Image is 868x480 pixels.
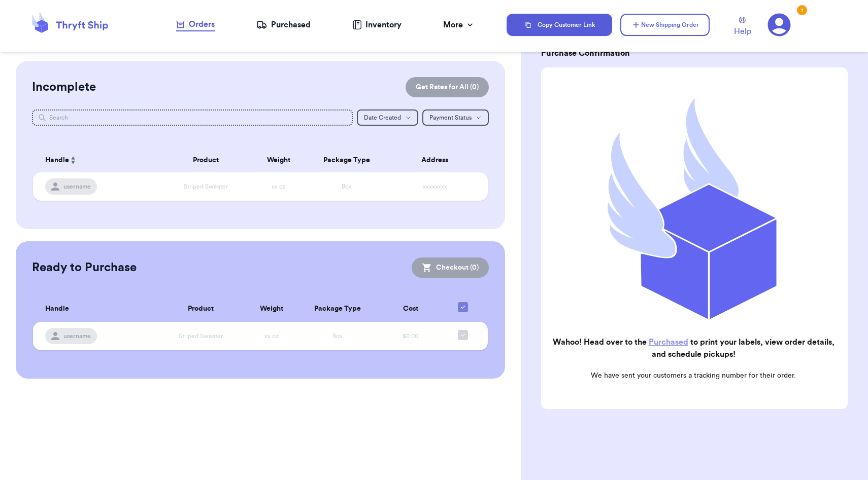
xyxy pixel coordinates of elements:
[649,338,688,346] a: Purchased
[423,183,447,190] span: xxxxxxxx
[549,336,838,360] h2: Wahoo! Head over to the to print your labels, view order details, and schedule pickups!
[176,18,215,30] div: Orders
[245,296,298,322] th: Weight
[184,183,228,190] span: Striped Sweater
[357,109,418,126] button: Date Created
[443,19,475,31] div: More
[156,296,245,322] th: Product
[298,296,378,322] th: Package Type
[332,333,343,339] span: Box
[45,304,69,314] span: Handle
[264,333,279,339] span: xx oz
[342,183,352,190] span: Box
[388,148,488,172] th: Address
[734,25,751,38] span: Help
[403,333,418,339] span: $0.00
[549,371,838,381] p: We have sent your customers a tracking number for their order.
[69,154,77,166] button: Sort ascending
[63,332,91,340] span: username
[378,296,444,322] th: Cost
[160,148,251,172] th: Product
[767,13,791,36] a: 1
[272,183,286,190] span: xx oz
[179,333,223,339] span: Striped Sweater
[176,18,215,31] a: Orders
[32,260,137,276] h2: Ready to Purchase
[45,155,69,166] span: Handle
[364,115,401,121] span: Date Created
[429,115,472,121] span: Payment Status
[412,257,489,278] button: Checkout (0)
[406,77,489,97] button: Get Rates for All (0)
[620,14,710,36] button: New Shipping Order
[541,47,848,59] h3: Purchase Confirmation
[797,5,807,15] div: 1
[63,182,91,191] span: username
[251,148,306,172] th: Weight
[32,109,353,126] input: Search
[352,19,402,31] a: Inventory
[734,17,751,38] a: Help
[507,14,612,36] button: Copy Customer Link
[256,19,311,31] a: Purchased
[32,79,96,95] h2: Incomplete
[422,109,489,126] button: Payment Status
[306,148,388,172] th: Package Type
